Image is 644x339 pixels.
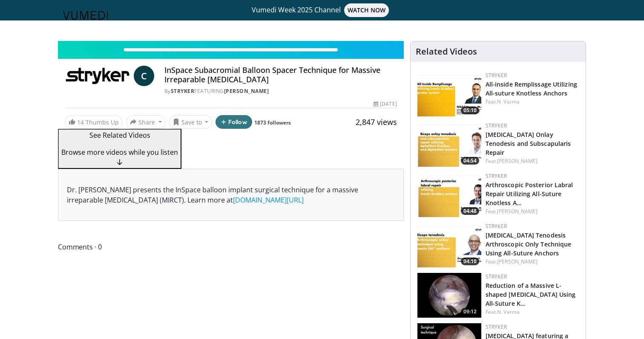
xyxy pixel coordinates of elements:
h3: Reduction of a Massive L-shaped Rotator Cuff Tear Using All-Suture Knotless Technology [486,281,579,307]
a: C [134,66,154,86]
span: Browse more videos while you listen [61,148,178,157]
img: dd3c9599-9b8f-4523-a967-19256dd67964.150x105_q85_crop-smart_upscale.jpg [417,223,481,267]
p: See Related Videos [61,130,178,140]
span: 2,847 views [356,117,397,127]
a: 04:54 [417,122,481,167]
h4: Related Videos [416,46,477,57]
a: [PERSON_NAME] [224,87,269,95]
a: 04:48 [417,172,481,217]
span: Comments 0 [58,241,404,252]
div: By FEATURING [164,87,397,95]
button: Save to [169,115,213,129]
a: Reduction of a Massive L-shaped [MEDICAL_DATA] Using All-Suture K… [486,281,576,307]
span: 05:10 [461,107,479,114]
a: [DOMAIN_NAME][URL] [233,195,304,205]
a: [MEDICAL_DATA] Onlay Tenodesis and Subscapularis Repair [486,130,571,156]
a: 1873 followers [254,119,291,126]
a: Arthroscopic Posterior Labral Repair Utilizing All-Suture Knotless A… [486,181,573,207]
span: 14 [77,118,84,126]
a: Stryker [486,223,507,230]
a: 04:10 [417,223,481,267]
div: Feat. [486,258,579,266]
a: N. Verma [497,98,520,105]
a: Stryker [486,172,507,180]
img: f0e53f01-d5db-4f12-81ed-ecc49cba6117.150x105_q85_crop-smart_upscale.jpg [417,122,481,167]
div: Feat. [486,308,579,316]
h4: InSpace Subacromial Balloon Spacer Technique for Massive Irreparable [MEDICAL_DATA] [164,66,397,84]
a: 05:10 [417,72,481,116]
span: 04:48 [461,207,479,215]
span: 04:10 [461,258,479,265]
h3: Arthroscopic Posterior Labral Repair Utilizing All-Suture Knotless Anchors [486,180,579,207]
a: [PERSON_NAME] [497,208,538,215]
button: Share [126,115,166,129]
a: Stryker [486,323,507,330]
a: Stryker [486,72,507,79]
img: 16e0862d-dfc8-4e5d-942e-77f3ecacd95c.150x105_q85_crop-smart_upscale.jpg [417,273,481,318]
button: See Related Videos Browse more videos while you listen [58,129,181,169]
img: d2f6a426-04ef-449f-8186-4ca5fc42937c.150x105_q85_crop-smart_upscale.jpg [417,172,481,217]
a: Stryker [486,273,507,280]
a: 09:12 [417,273,481,318]
img: VuMedi Logo [63,11,108,20]
div: [DATE] [374,100,397,108]
span: 09:12 [461,308,479,316]
button: Follow [216,115,252,129]
div: Feat. [486,208,579,215]
a: All-inside Remplissage Utilizing All-suture Knotless Anchors [486,80,577,97]
img: Stryker [65,66,130,86]
a: [PERSON_NAME] [497,258,538,265]
a: [PERSON_NAME] [497,157,538,165]
div: Feat. [486,98,579,106]
span: Dr. [PERSON_NAME] presents the InSpace balloon implant surgical technique for a massive irreparab... [67,185,358,205]
span: 04:54 [461,157,479,165]
a: 14 Thumbs Up [65,116,123,129]
a: Stryker [171,87,195,95]
a: Stryker [486,122,507,129]
a: [MEDICAL_DATA] Tenodesis Arthroscopic Only Technique Using All-Suture Anchors [486,231,572,257]
img: 0dbaa052-54c8-49be-8279-c70a6c51c0f9.150x105_q85_crop-smart_upscale.jpg [417,72,481,116]
div: Feat. [486,157,579,165]
a: N. Verma [497,308,520,316]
